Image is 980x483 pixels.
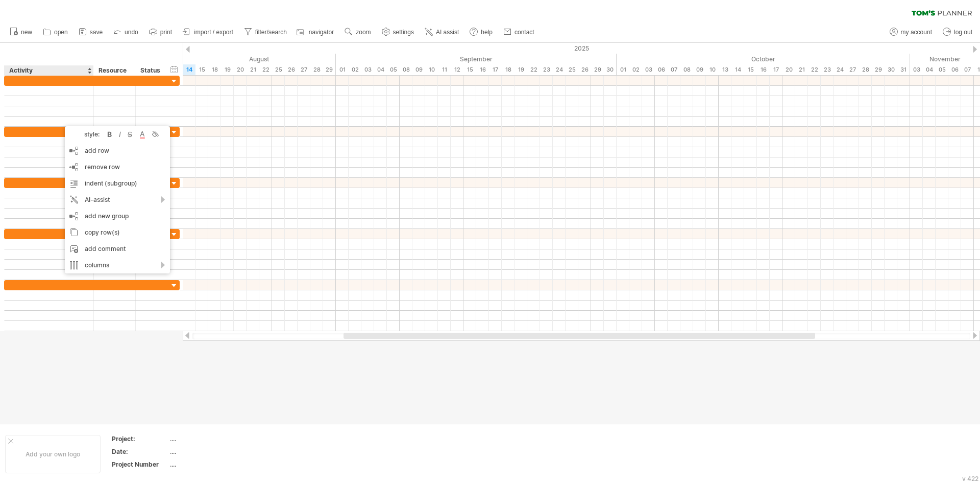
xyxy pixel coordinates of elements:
[467,26,496,39] a: help
[112,447,168,456] div: Date:
[744,64,757,75] div: Wednesday, 15 October 2025
[527,64,540,75] div: Monday, 22 September 2025
[566,64,578,75] div: Thursday, 25 September 2025
[910,64,923,75] div: Monday, 3 November 2025
[170,460,256,469] div: ....
[342,26,374,39] a: zoom
[125,29,138,36] span: undo
[361,64,374,75] div: Wednesday, 3 September 2025
[180,26,236,39] a: import / export
[5,435,101,473] div: Add your own logo
[112,434,168,443] div: Project:
[885,64,897,75] div: Thursday, 30 October 2025
[65,143,170,159] div: add row
[69,130,105,138] div: style:
[65,192,170,208] div: AI-assist
[693,64,706,75] div: Thursday, 9 October 2025
[859,64,872,75] div: Tuesday, 28 October 2025
[68,54,336,64] div: August 2025
[208,64,221,75] div: Monday, 18 August 2025
[7,26,35,39] a: new
[808,64,821,75] div: Wednesday, 22 October 2025
[940,26,975,39] a: log out
[438,64,451,75] div: Thursday, 11 September 2025
[85,163,120,171] span: remove row
[834,64,846,75] div: Friday, 24 October 2025
[604,64,617,75] div: Tuesday, 30 September 2025
[374,64,387,75] div: Thursday, 4 September 2025
[617,64,629,75] div: Wednesday, 1 October 2025
[668,64,680,75] div: Tuesday, 7 October 2025
[21,29,32,36] span: new
[170,447,256,456] div: ....
[241,26,290,39] a: filter/search
[140,65,163,76] div: Status
[259,64,272,75] div: Friday, 22 August 2025
[476,64,489,75] div: Tuesday, 16 September 2025
[591,64,604,75] div: Monday, 29 September 2025
[578,64,591,75] div: Friday, 26 September 2025
[65,224,170,241] div: copy row(s)
[782,64,795,75] div: Monday, 20 October 2025
[336,64,349,75] div: Monday, 1 September 2025
[65,175,170,192] div: indent (subgroup)
[298,64,310,75] div: Wednesday, 27 August 2025
[731,64,744,75] div: Tuesday, 14 October 2025
[629,64,642,75] div: Thursday, 2 October 2025
[954,29,972,36] span: log out
[76,26,106,39] a: save
[948,64,961,75] div: Thursday, 6 November 2025
[323,64,336,75] div: Friday, 29 August 2025
[65,208,170,224] div: add new group
[961,64,974,75] div: Friday, 7 November 2025
[821,64,834,75] div: Thursday, 23 October 2025
[65,257,170,273] div: columns
[436,29,459,36] span: AI assist
[412,64,425,75] div: Tuesday, 9 September 2025
[795,64,808,75] div: Tuesday, 21 October 2025
[719,64,731,75] div: Monday, 13 October 2025
[962,475,978,482] div: v 422
[451,64,463,75] div: Friday, 12 September 2025
[349,64,361,75] div: Tuesday, 2 September 2025
[901,29,932,36] span: my account
[111,26,141,39] a: undo
[221,64,234,75] div: Tuesday, 19 August 2025
[489,64,502,75] div: Wednesday, 17 September 2025
[295,26,337,39] a: navigator
[502,64,514,75] div: Thursday, 18 September 2025
[54,29,68,36] span: open
[309,29,334,36] span: navigator
[112,460,168,469] div: Project Number
[872,64,885,75] div: Wednesday, 29 October 2025
[422,26,462,39] a: AI assist
[514,64,527,75] div: Friday, 19 September 2025
[936,64,948,75] div: Wednesday, 5 November 2025
[463,64,476,75] div: Monday, 15 September 2025
[553,64,566,75] div: Wednesday, 24 September 2025
[234,64,247,75] div: Wednesday, 20 August 2025
[99,65,130,76] div: Resource
[9,65,88,76] div: Activity
[146,26,175,39] a: print
[160,29,172,36] span: print
[90,29,103,36] span: save
[680,64,693,75] div: Wednesday, 8 October 2025
[336,54,617,64] div: September 2025
[272,64,285,75] div: Monday, 25 August 2025
[65,241,170,257] div: add comment
[887,26,935,39] a: my account
[770,64,782,75] div: Friday, 17 October 2025
[846,64,859,75] div: Monday, 27 October 2025
[923,64,936,75] div: Tuesday, 4 November 2025
[540,64,553,75] div: Tuesday, 23 September 2025
[170,434,256,443] div: ....
[195,64,208,75] div: Friday, 15 August 2025
[393,29,414,36] span: settings
[40,26,71,39] a: open
[387,64,400,75] div: Friday, 5 September 2025
[514,29,534,36] span: contact
[356,29,371,36] span: zoom
[183,64,195,75] div: Thursday, 14 August 2025
[425,64,438,75] div: Wednesday, 10 September 2025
